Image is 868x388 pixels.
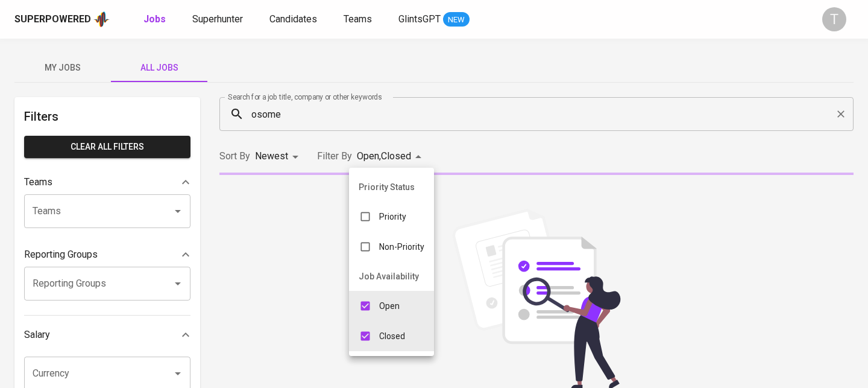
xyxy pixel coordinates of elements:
p: Non-Priority [379,241,424,253]
li: Priority Status [349,173,434,202]
p: Open [379,300,400,312]
p: Priority [379,211,406,223]
li: Job Availability [349,262,434,291]
p: Closed [379,330,405,342]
